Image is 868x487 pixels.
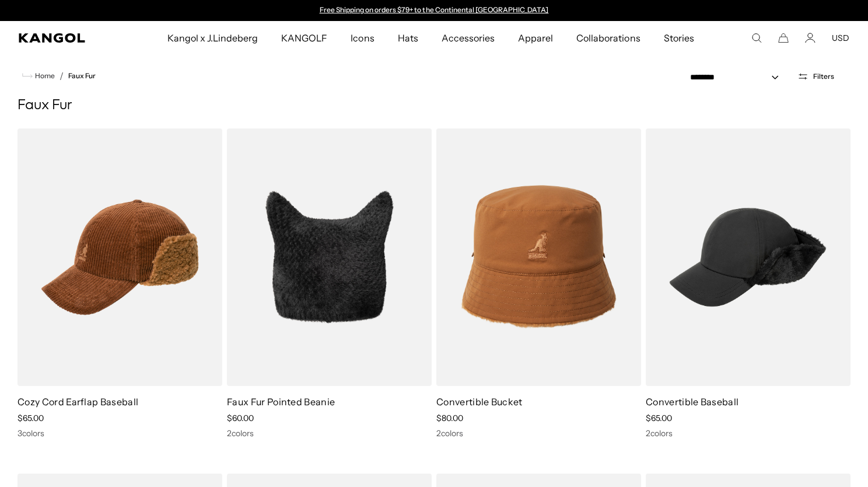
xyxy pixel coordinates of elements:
[314,6,554,15] div: Announcement
[398,21,418,55] span: Hats
[576,21,640,55] span: Collaborations
[314,6,554,15] slideshow-component: Announcement bar
[805,33,815,43] a: Account
[269,21,339,55] a: KANGOLF
[351,21,374,55] span: Icons
[55,69,64,83] li: /
[778,33,789,43] button: Cart
[565,21,652,55] a: Collaborations
[386,21,430,55] a: Hats
[832,33,849,43] button: USD
[646,128,850,386] img: Convertible Baseball
[664,21,694,55] span: Stories
[751,33,762,43] summary: Search here
[339,21,386,55] a: Icons
[17,128,222,386] img: Cozy Cord Earflap Baseball
[320,5,549,14] a: Free Shipping on orders $79+ to the Continental [GEOGRAPHIC_DATA]
[19,33,110,43] a: Kangol
[652,21,706,55] a: Stories
[33,72,55,80] span: Home
[227,396,335,408] a: Faux Fur Pointed Beanie
[506,21,565,55] a: Apparel
[22,71,55,81] a: Home
[436,128,641,386] img: Convertible Bucket
[227,413,254,423] span: $60.00
[314,6,554,15] div: 1 of 2
[227,128,432,386] img: Faux Fur Pointed Beanie
[68,72,96,80] a: Faux Fur
[167,21,258,55] span: Kangol x J.Lindeberg
[436,413,463,423] span: $80.00
[518,21,553,55] span: Apparel
[813,72,834,81] span: Filters
[430,21,506,55] a: Accessories
[156,21,270,55] a: Kangol x J.Lindeberg
[227,428,432,439] div: 2 colors
[17,97,850,114] h1: Faux Fur
[17,396,138,408] a: Cozy Cord Earflap Baseball
[646,413,672,423] span: $65.00
[17,413,44,423] span: $65.00
[646,428,850,439] div: 2 colors
[646,396,738,408] a: Convertible Baseball
[436,428,641,439] div: 2 colors
[442,21,495,55] span: Accessories
[685,71,790,84] select: Sort by: Featured
[281,21,327,55] span: KANGOLF
[790,71,841,82] button: Open filters
[436,396,523,408] a: Convertible Bucket
[17,428,222,439] div: 3 colors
